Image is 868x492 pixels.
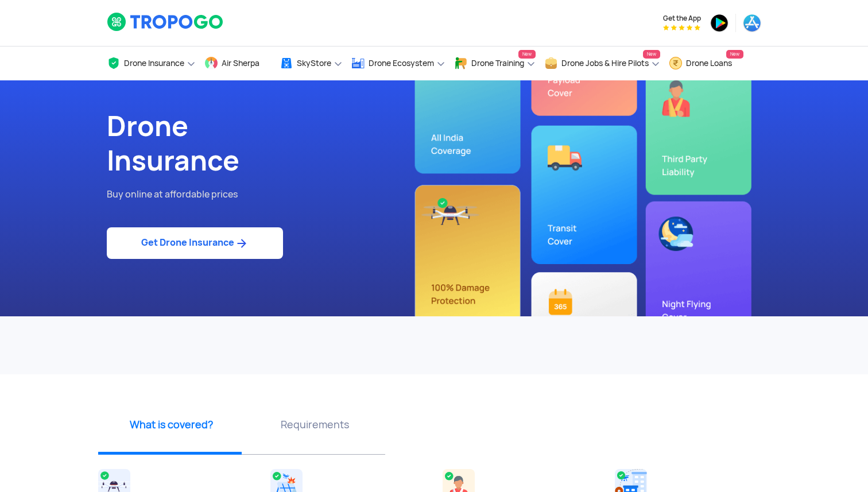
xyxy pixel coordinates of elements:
[454,47,536,80] a: Drone TrainingNew
[518,50,536,59] span: New
[669,47,743,80] a: Drone LoansNew
[369,59,434,68] span: Drone Ecosystem
[222,59,259,68] span: Air Sherpa
[686,59,732,68] span: Drone Loans
[544,47,660,80] a: Drone Jobs & Hire PilotsNew
[107,227,283,259] a: Get Drone Insurance
[247,417,382,432] p: Requirements
[234,237,249,250] img: ic_arrow_forward_blue.svg
[471,59,524,68] span: Drone Training
[351,47,445,80] a: Drone Ecosystem
[643,50,660,59] span: New
[107,187,425,202] p: Buy online at affordable prices
[297,59,331,68] span: SkyStore
[743,14,761,32] img: ic_appstore.png
[561,59,649,68] span: Drone Jobs & Hire Pilots
[204,47,271,80] a: Air Sherpa
[663,14,701,23] span: Get the App
[124,59,184,68] span: Drone Insurance
[726,50,743,59] span: New
[710,14,728,32] img: ic_playstore.png
[107,109,425,178] h1: Drone Insurance
[663,25,700,30] img: App Raking
[280,47,343,80] a: SkyStore
[107,47,196,80] a: Drone Insurance
[104,417,239,432] p: What is covered?
[107,12,224,32] img: logoHeader.svg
